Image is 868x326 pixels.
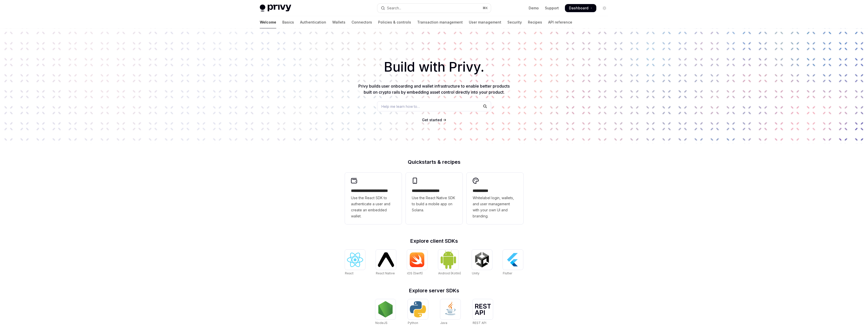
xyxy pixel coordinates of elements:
[473,195,517,219] span: Whitelabel login, wallets, and user management with your own UI and branding.
[345,271,354,275] span: React
[565,4,596,12] a: Dashboard
[260,16,276,28] a: Welcome
[260,5,291,12] img: light logo
[381,104,420,109] span: Help me learn how to…
[507,16,522,28] a: Security
[483,6,488,10] span: ⌘ K
[378,16,411,28] a: Policies & controls
[440,250,456,269] img: Android (Kotlin)
[417,16,463,28] a: Transaction management
[422,118,442,122] span: Get started
[473,299,493,325] a: REST APIREST API
[505,252,521,268] img: Flutter
[282,16,294,28] a: Basics
[407,250,427,276] a: iOS (Swift)iOS (Swift)
[407,271,423,275] span: iOS (Swift)
[600,4,608,12] button: Toggle dark mode
[438,271,461,275] span: Android (Kotlin)
[332,16,345,28] a: Wallets
[503,250,523,276] a: FlutterFlutter
[300,16,326,28] a: Authentication
[545,6,559,11] a: Support
[442,301,458,317] img: Java
[475,304,491,315] img: REST API
[358,84,510,95] span: Privy builds user onboarding and wallet infrastructure to enable better products built on crypto ...
[375,321,387,325] span: NodeJS
[345,238,523,243] h2: Explore client SDKs
[347,253,363,267] img: React
[406,173,463,224] a: **** **** **** ***Use the React Native SDK to build a mobile app on Solana.
[351,195,396,219] span: Use the React SDK to authenticate a user and create an embedded wallet.
[473,321,486,325] span: REST API
[472,250,492,276] a: UnityUnity
[345,288,523,293] h2: Explore server SDKs
[377,301,394,317] img: NodeJS
[408,321,418,325] span: Python
[387,5,401,11] div: Search...
[408,299,428,325] a: PythonPython
[474,252,490,268] img: Unity
[548,16,572,28] a: API reference
[440,321,447,325] span: Java
[376,271,395,275] span: React Native
[440,299,460,325] a: JavaJava
[422,117,442,123] a: Get started
[352,16,372,28] a: Connectors
[345,250,365,276] a: ReactReact
[376,250,396,276] a: React NativeReact Native
[377,4,491,13] button: Open search
[529,6,539,11] a: Demo
[438,250,461,276] a: Android (Kotlin)Android (Kotlin)
[569,6,588,11] span: Dashboard
[412,195,456,213] span: Use the React Native SDK to build a mobile app on Solana.
[409,252,425,267] img: iOS (Swift)
[528,16,542,28] a: Recipes
[375,299,396,325] a: NodeJSNodeJS
[8,57,860,77] h1: Build with Privy.
[467,173,523,224] a: **** *****Whitelabel login, wallets, and user management with your own UI and branding.
[503,271,512,275] span: Flutter
[345,159,523,165] h2: Quickstarts & recipes
[378,252,394,267] img: React Native
[410,301,426,317] img: Python
[472,271,479,275] span: Unity
[469,16,501,28] a: User management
